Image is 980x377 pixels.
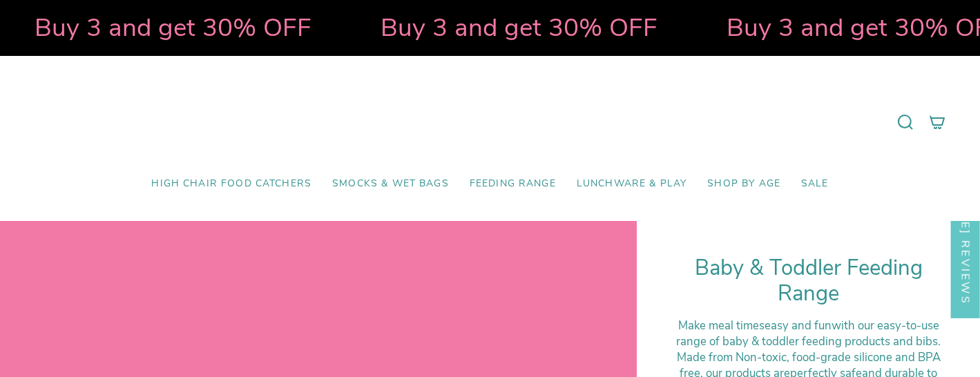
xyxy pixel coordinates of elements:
a: SALE [791,168,839,200]
span: SALE [801,178,829,190]
span: Smocks & Wet Bags [332,178,449,190]
a: Shop by Age [697,168,791,200]
span: Feeding Range [470,178,556,190]
a: Smocks & Wet Bags [322,168,459,200]
strong: Buy 3 and get 30% OFF [671,10,948,45]
strong: Buy 3 and get 30% OFF [325,10,602,45]
a: Mumma’s Little Helpers [371,77,609,168]
div: Make meal times with our easy-to-use range of baby & toddler feeding products and bibs. [671,318,945,349]
a: Feeding Range [459,168,566,200]
a: Lunchware & Play [566,168,697,200]
strong: easy and fun [765,318,832,333]
span: Shop by Age [707,178,780,190]
a: High Chair Food Catchers [141,168,322,200]
span: Lunchware & Play [577,178,686,190]
h1: Baby & Toddler Feeding Range [671,255,945,307]
span: High Chair Food Catchers [151,178,311,190]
